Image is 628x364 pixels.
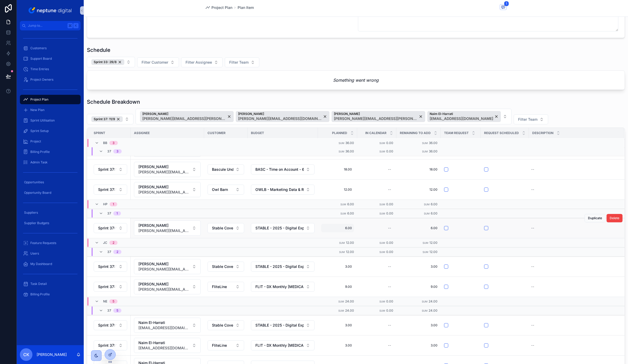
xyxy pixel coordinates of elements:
span: Duplicate [588,216,602,220]
a: Select Button [93,320,127,330]
span: [PERSON_NAME] [138,184,190,190]
a: Select Button [207,164,244,175]
a: Admin Task [20,158,81,167]
span: OWLB - Marketing Data & Reporting - Marketing Data & Reporting [255,187,304,192]
button: Select Button [94,223,127,233]
a: -- [529,283,618,291]
span: 6.00 [400,226,438,230]
span: Billing Profile [30,292,50,296]
span: 36.00 [345,149,354,153]
small: Sum [340,203,346,206]
span: BB [103,141,107,145]
a: Supplier Budgets [20,218,81,228]
a: Select Button [134,279,201,295]
span: Feature Requests [30,241,56,245]
span: Opportunity Board [24,191,51,195]
a: -- [529,185,618,194]
span: Sprint 37: 11/9 [98,167,116,172]
span: [PERSON_NAME][EMAIL_ADDRESS][DOMAIN_NAME] [138,190,190,195]
span: 9.00 [323,285,352,289]
a: 12.00 [321,185,354,194]
span: 0.00 [386,299,393,303]
a: 3.00 [321,341,354,350]
span: 9.00 [400,285,438,289]
span: Bascule Underwriting [212,167,233,172]
span: Budget [251,131,264,135]
button: Select Button [208,164,244,174]
span: [PERSON_NAME] [138,282,190,287]
span: [PERSON_NAME] [138,261,190,267]
a: -- [360,262,393,271]
span: 0.00 [386,250,393,254]
span: Sprint 37: 11/9 [98,225,116,231]
a: -- [529,165,618,174]
span: New Plan [30,108,44,112]
button: Delete [607,214,623,222]
span: 37 [107,308,111,313]
div: -- [531,187,534,192]
span: 12.00 [400,187,438,192]
span: [PERSON_NAME][EMAIL_ADDRESS][PERSON_NAME][DOMAIN_NAME] [138,228,190,233]
div: -- [388,323,391,327]
span: Team Request [444,131,469,135]
button: Unselect 151 [140,111,234,122]
button: Select Button [208,262,244,272]
div: -- [531,285,534,289]
button: Select Button [94,262,127,272]
span: K [74,24,78,28]
small: Sum [424,212,430,215]
a: Select Button [251,164,315,175]
span: Opportunities [24,180,44,184]
span: 36.00 [429,141,438,145]
span: [PERSON_NAME] [142,112,226,116]
a: Users [20,249,81,258]
a: Select Button [134,259,201,274]
a: Time Entries [20,64,81,74]
a: 3.00 [400,343,438,348]
div: 1 [113,202,114,206]
span: 3.00 [323,343,352,348]
span: 6.00 [347,211,354,215]
span: [PERSON_NAME][EMAIL_ADDRESS][PERSON_NAME][DOMAIN_NAME] [142,116,226,121]
span: HP [103,202,108,206]
a: 18.00 [321,165,354,174]
small: Sum [422,150,428,153]
div: 2 [113,241,114,245]
a: 3.00 [400,264,438,269]
span: Owl Barn [212,187,228,192]
button: Select Button [134,259,201,274]
button: Select Button [134,318,201,333]
a: 6.00 [321,224,354,232]
span: [EMAIL_ADDRESS][DOMAIN_NAME] [138,345,190,351]
span: Sprint [94,131,105,135]
span: Billing Profile [30,150,50,154]
em: Something went wrong [333,77,379,83]
span: Jump to... [28,24,65,28]
span: 18.00 [400,167,438,172]
span: [EMAIL_ADDRESS][DOMAIN_NAME] [430,116,493,121]
span: [PERSON_NAME] [138,164,190,169]
span: 6.00 [431,211,438,215]
button: Select Button [134,279,201,294]
div: -- [388,285,391,289]
a: Select Button [134,162,201,177]
button: 1 [500,4,507,11]
a: -- [529,224,618,232]
span: 0.00 [386,202,393,206]
span: Filter Customer [142,60,168,65]
span: Sprint 37: 11/9 [98,323,116,328]
span: Request Scheduled [484,131,519,135]
a: 3.00 [400,323,438,327]
a: Select Button [207,223,244,233]
span: Delete [610,216,619,220]
span: FliteLine [212,343,227,348]
span: 36.00 [345,141,354,145]
span: Stable Cover [212,323,233,328]
a: Billing Profile [20,147,81,157]
a: Select Button [251,320,315,330]
span: 12.00 [346,250,354,254]
span: Assignee [134,131,150,135]
a: New Plan [20,105,81,115]
a: Opportunities [20,178,81,187]
button: Select Button [87,114,133,124]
